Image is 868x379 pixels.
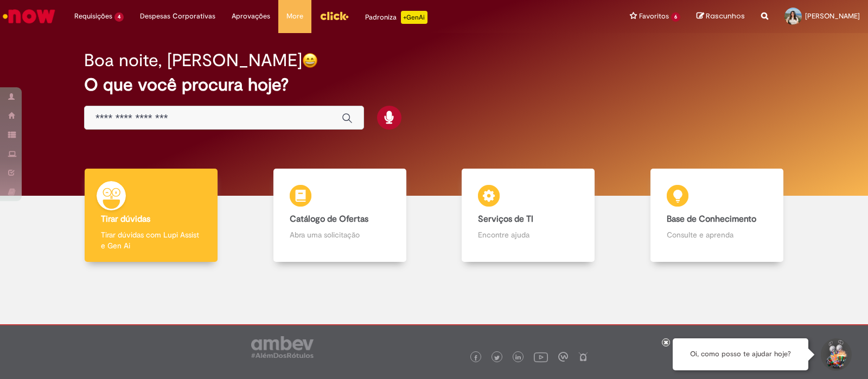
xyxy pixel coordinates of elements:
[671,12,680,22] span: 6
[667,229,767,240] p: Consulte e aprenda
[478,229,578,240] p: Encontre ajuda
[57,169,246,262] a: Tirar dúvidas Tirar dúvidas com Lupi Assist e Gen Ai
[639,11,669,22] span: Favoritos
[246,169,435,262] a: Catálogo de Ofertas Abra uma solicitação
[515,355,521,361] img: logo_footer_linkedin.png
[697,11,745,22] a: Rascunhos
[251,336,314,358] img: logo_footer_ambev_rotulo_gray.png
[534,350,548,364] img: logo_footer_youtube.png
[290,229,390,240] p: Abra uma solicitação
[320,8,349,24] img: click_logo_yellow_360x200.png
[473,355,478,361] img: logo_footer_facebook.png
[232,11,270,22] span: Aprovações
[114,12,124,22] span: 4
[434,169,623,262] a: Serviços de TI Encontre ajuda
[101,214,150,224] b: Tirar dúvidas
[805,11,860,21] span: [PERSON_NAME]
[478,214,533,224] b: Serviços de TI
[706,11,745,21] span: Rascunhos
[140,11,215,22] span: Despesas Corporativas
[401,11,427,24] p: +GenAi
[558,352,568,362] img: logo_footer_workplace.png
[667,214,756,224] b: Base de Conhecimento
[578,352,588,362] img: logo_footer_naosei.png
[365,11,427,24] div: Padroniza
[623,169,812,262] a: Base de Conhecimento Consulte e aprenda
[74,11,112,22] span: Requisições
[101,229,201,251] p: Tirar dúvidas com Lupi Assist e Gen Ai
[84,51,302,70] h2: Boa noite, [PERSON_NAME]
[302,53,318,68] img: happy-face.png
[673,338,808,370] div: Oi, como posso te ajudar hoje?
[290,214,368,224] b: Catálogo de Ofertas
[819,338,852,371] button: Iniciar Conversa de Suporte
[286,11,303,22] span: More
[494,355,500,361] img: logo_footer_twitter.png
[84,75,784,94] h2: O que você procura hoje?
[1,5,57,27] img: ServiceNow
